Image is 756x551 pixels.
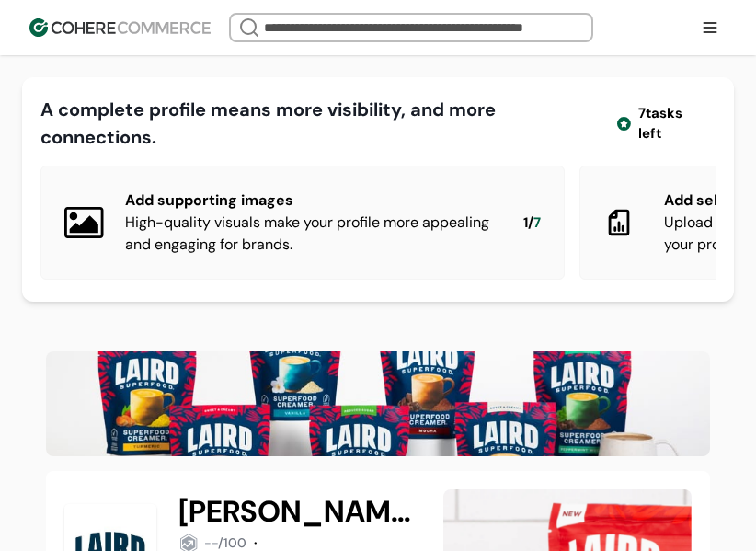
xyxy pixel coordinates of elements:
span: · [254,534,258,551]
div: High-quality visuals make your profile more appealing and engaging for brands. [125,212,494,256]
span: 7 [533,212,541,234]
span: 1 [523,212,528,234]
span: / [528,212,533,234]
div: Add supporting images [125,189,494,212]
div: A complete profile means more visibility, and more connections. [40,96,610,151]
span: 7 tasks left [638,103,708,144]
img: Brand cover image [46,351,710,456]
h2: Laird Superfood [178,489,421,534]
img: Cohere Logo [29,18,211,37]
span: -- [204,534,218,551]
span: /100 [218,534,246,551]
